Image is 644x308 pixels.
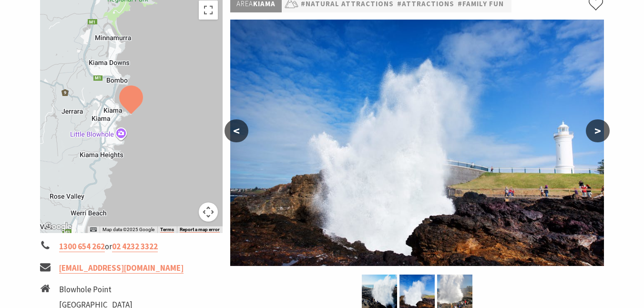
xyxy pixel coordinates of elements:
[59,241,105,252] a: 1300 654 262
[59,283,152,296] li: Blowhole Point
[437,275,472,308] img: Kiama Blowhole
[160,227,174,233] a: Terms (opens in new tab)
[102,227,154,232] span: Map data ©2025 Google
[362,275,397,308] img: Close up of the Kiama Blowhole
[199,202,218,222] button: Map camera controls
[180,227,220,233] a: Report a map error
[225,119,248,142] button: <
[586,119,610,142] button: >
[399,275,435,308] img: Kiama Blowhole
[42,221,74,233] a: Open this area in Google Maps (opens a new window)
[230,20,604,266] img: Kiama Blowhole
[42,221,74,233] img: Google
[90,226,97,233] button: Keyboard shortcuts
[112,241,158,252] a: 02 4232 3322
[199,0,218,20] button: Toggle fullscreen view
[59,263,184,274] a: [EMAIL_ADDRESS][DOMAIN_NAME]
[40,240,223,253] li: or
